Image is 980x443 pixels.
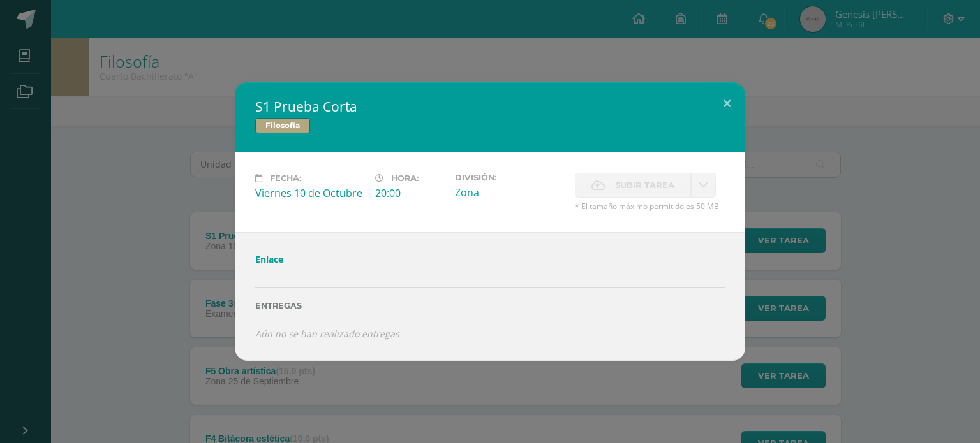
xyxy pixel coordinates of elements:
a: Enlace [255,253,283,265]
a: La fecha de entrega ha expirado [691,173,716,198]
label: Entregas [255,301,725,310]
div: Zona [455,185,565,200]
div: Viernes 10 de Octubre [255,186,365,200]
div: 20:00 [375,186,445,200]
span: Hora: [391,173,419,183]
h2: S1 Prueba Corta [255,98,725,115]
label: La fecha de entrega ha expirado [575,173,691,198]
span: Subir tarea [615,173,674,197]
span: Filosofía [255,118,310,133]
i: Aún no se han realizado entregas [255,328,399,340]
label: División: [455,173,565,182]
button: Close (Esc) [709,82,745,126]
span: Fecha: [270,173,301,183]
span: * El tamaño máximo permitido es 50 MB [575,201,725,212]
